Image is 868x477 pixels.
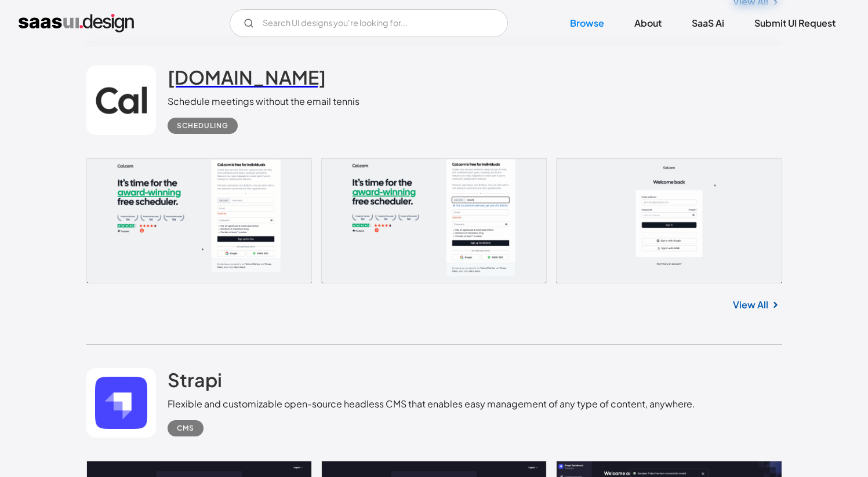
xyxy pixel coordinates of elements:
a: Submit UI Request [740,10,849,36]
div: Scheduling [177,119,228,133]
a: Browse [556,10,618,36]
h2: [DOMAIN_NAME] [168,65,326,89]
input: Search UI designs you're looking for... [230,9,508,37]
a: Strapi [168,368,222,397]
a: [DOMAIN_NAME] [168,65,326,94]
a: About [620,10,675,36]
div: Flexible and customizable open-source headless CMS that enables easy management of any type of co... [168,397,695,411]
a: SaaS Ai [678,10,738,36]
h2: Strapi [168,368,222,391]
div: Schedule meetings without the email tennis [168,94,359,108]
form: Email Form [230,9,508,37]
a: home [19,14,134,32]
div: CMS [177,421,194,435]
a: View All [733,298,768,312]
